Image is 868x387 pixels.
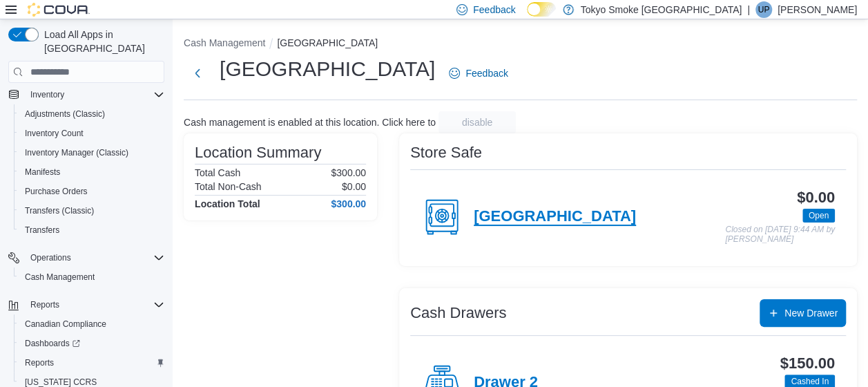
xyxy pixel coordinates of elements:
button: Reports [14,353,170,372]
p: Tokyo Smoke [GEOGRAPHIC_DATA] [581,1,742,18]
button: Inventory [25,86,70,103]
h3: Cash Drawers [410,305,506,321]
span: Purchase Orders [25,186,88,197]
span: Cash Management [19,269,164,285]
h3: $0.00 [797,189,835,206]
button: Transfers [14,220,170,240]
span: Transfers [25,225,59,236]
span: Transfers [19,222,164,238]
span: Reports [25,296,164,313]
span: Dashboards [25,338,80,349]
span: Open [802,209,835,223]
button: Purchase Orders [14,182,170,201]
a: Transfers (Classic) [19,202,99,219]
nav: An example of EuiBreadcrumbs [184,36,857,53]
a: Manifests [19,164,66,180]
span: Feedback [473,3,515,17]
button: Inventory [3,85,170,104]
span: Dashboards [19,335,164,352]
h4: $300.00 [331,198,366,209]
span: Feedback [465,66,508,80]
button: Operations [25,249,77,266]
span: Inventory Count [25,128,84,139]
span: Operations [25,249,164,266]
p: $300.00 [331,167,366,178]
button: Inventory Manager (Classic) [14,143,170,162]
p: Closed on [DATE] 9:44 AM by [PERSON_NAME] [725,225,835,244]
button: Reports [25,296,65,313]
a: Dashboards [19,335,86,352]
span: UP [758,1,770,18]
input: Dark Mode [527,2,556,17]
span: Open [809,209,829,222]
span: Transfers (Classic) [25,205,94,216]
h3: Store Safe [410,144,482,161]
h4: Location Total [195,198,260,209]
a: Purchase Orders [19,183,93,200]
p: | [747,1,750,18]
span: Reports [30,299,59,310]
span: Operations [30,252,71,263]
span: Dark Mode [527,17,528,17]
span: Manifests [25,167,60,178]
span: Canadian Compliance [25,319,106,330]
p: [PERSON_NAME] [778,1,857,18]
button: Cash Management [14,267,170,287]
a: Adjustments (Classic) [19,106,110,122]
span: Purchase Orders [19,183,164,200]
span: disable [462,115,492,129]
h6: Total Non-Cash [195,181,262,192]
a: Canadian Compliance [19,316,112,332]
span: Inventory [25,86,164,103]
button: Canadian Compliance [14,314,170,334]
span: Transfers (Classic) [19,202,164,219]
button: Operations [3,248,170,267]
button: Transfers (Classic) [14,201,170,220]
button: Cash Management [184,37,265,48]
img: Cova [28,3,90,17]
span: Reports [19,355,164,371]
h3: Location Summary [195,144,321,161]
a: Feedback [443,59,513,87]
h1: [GEOGRAPHIC_DATA] [220,55,435,83]
a: Cash Management [19,269,100,285]
a: Dashboards [14,334,170,353]
button: Adjustments (Classic) [14,104,170,124]
span: Canadian Compliance [19,316,164,332]
button: [GEOGRAPHIC_DATA] [277,37,378,48]
span: Inventory Manager (Classic) [25,147,128,158]
span: Inventory Manager (Classic) [19,144,164,161]
button: Inventory Count [14,124,170,143]
h3: $150.00 [780,355,835,372]
button: Reports [3,295,170,314]
h6: Total Cash [195,167,240,178]
span: New Drawer [784,306,838,320]
div: Unike Patel [755,1,772,18]
button: New Drawer [760,299,846,327]
button: Next [184,59,211,87]
a: Inventory Count [19,125,89,142]
span: Cash Management [25,272,95,283]
span: Inventory [30,89,64,100]
span: Adjustments (Classic) [25,108,105,120]
span: Adjustments (Classic) [19,106,164,122]
a: Transfers [19,222,65,238]
a: Reports [19,355,59,371]
button: Manifests [14,162,170,182]
p: $0.00 [342,181,366,192]
span: Reports [25,357,54,368]
span: Manifests [19,164,164,180]
a: Inventory Manager (Classic) [19,144,134,161]
button: disable [438,111,516,133]
span: Inventory Count [19,125,164,142]
span: Load All Apps in [GEOGRAPHIC_DATA] [39,28,164,55]
h4: [GEOGRAPHIC_DATA] [474,208,636,226]
p: Cash management is enabled at this location. Click here to [184,117,436,128]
